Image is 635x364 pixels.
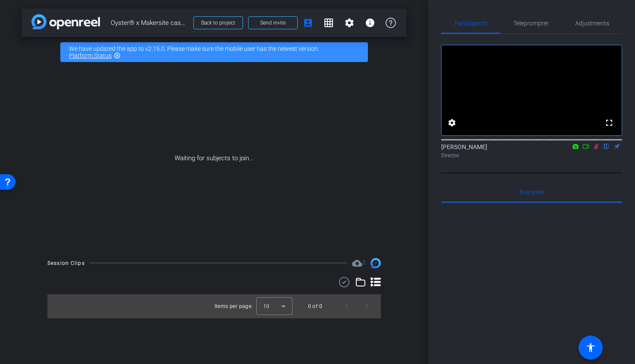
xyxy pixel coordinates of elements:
mat-icon: info [365,18,375,28]
mat-icon: account_box [303,18,313,28]
span: Adjustments [575,20,609,26]
mat-icon: settings [344,18,355,28]
mat-icon: fullscreen [604,118,614,128]
span: Oyster® x Makersite case study - [PERSON_NAME][EMAIL_ADDRESS][PERSON_NAME][DOMAIN_NAME] [111,14,188,31]
span: Teleprompter [514,20,549,26]
div: Session Clips [47,259,85,268]
div: [PERSON_NAME] [441,143,622,159]
mat-icon: settings [447,118,457,128]
div: Director [441,152,622,159]
mat-icon: flip [601,142,612,150]
mat-icon: grid_on [324,18,334,28]
button: Send invite [248,16,298,29]
a: Platform Status [69,52,112,59]
span: Back to project [201,20,235,26]
img: app-logo [31,14,100,29]
span: Participants [454,20,487,26]
button: Next page [357,296,377,317]
div: Items per page: [215,302,253,311]
span: Send invite [260,19,286,26]
mat-icon: highlight_off [114,52,121,59]
div: Waiting for subjects to join... [22,67,407,249]
div: 0 of 0 [308,302,322,311]
span: 1 [362,259,366,267]
button: Previous page [336,296,357,317]
span: Destinations for your clips [352,258,366,268]
img: Session clips [370,258,381,268]
mat-icon: cloud_upload [352,258,362,268]
span: Everyone [520,189,544,195]
mat-icon: accessibility [585,342,596,353]
button: Back to project [193,16,243,29]
div: We have updated the app to v2.15.0. Please make sure the mobile user has the newest version. [60,42,368,62]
